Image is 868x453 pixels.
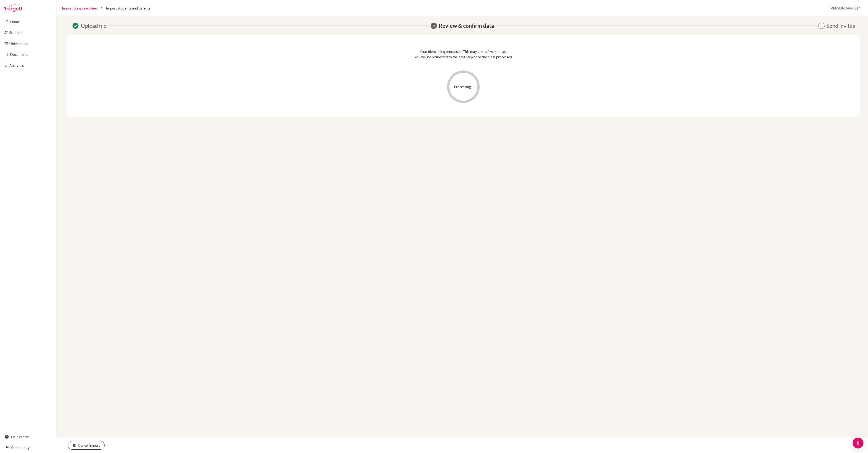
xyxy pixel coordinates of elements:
a: Help center [1,432,55,441]
a: Students [1,28,55,37]
span: Review & confirm data [439,22,494,30]
i: delete [73,444,76,447]
span: 2 [431,23,437,29]
a: Analytics [1,61,55,70]
a: Universities [1,39,55,48]
a: Home [1,17,55,26]
button: Cancel import [68,441,105,450]
a: Community [1,443,55,452]
img: Bridge-U [4,5,22,12]
a: Documents [1,50,55,59]
span: Send invites [826,22,855,30]
a: Import via spreadsheet [62,5,98,11]
div: Open Intercom Messenger [853,438,863,448]
span: Success [72,22,79,29]
span: Import students and parents [106,5,151,11]
p: Your file is being processed. This may take a few minutes. [420,49,507,54]
span: 3 [818,23,825,29]
p: You will be redirected to the next step once the file is processed. [414,54,513,60]
span: Upload file [81,22,106,30]
span: Processing... [454,84,473,89]
button: [PERSON_NAME] [828,4,863,12]
i: chevron_right [100,6,104,10]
